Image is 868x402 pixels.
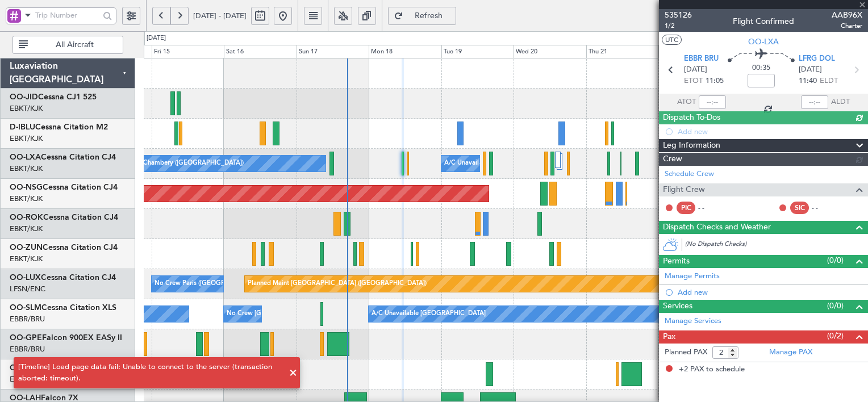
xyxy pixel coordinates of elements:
span: OO-GPE [10,334,42,342]
span: (0/0) [827,254,844,266]
a: D-IBLUCessna Citation M2 [10,123,108,131]
span: OO-SLM [10,304,41,312]
div: No Crew Chambery ([GEOGRAPHIC_DATA]) [115,155,244,172]
span: OO-JID [10,93,38,101]
a: EBKT/KJK [10,254,43,264]
a: EBKT/KJK [10,133,43,144]
span: ELDT [820,76,838,87]
span: +2 PAX to schedule [679,364,745,375]
div: Thu 21 [586,45,658,58]
a: EBBR/BRU [10,314,45,324]
div: No Crew Paris ([GEOGRAPHIC_DATA]) [155,275,267,292]
a: LFSN/ENC [10,284,45,294]
span: OO-LXA [748,36,779,48]
a: EBKT/KJK [10,224,43,234]
a: Manage Services [665,316,721,327]
span: AAB96X [832,9,862,21]
span: [DATE] - [DATE] [193,11,247,21]
span: OO-ZUN [10,244,43,252]
span: OO-ROK [10,213,43,221]
a: OO-GPEFalcon 900EX EASy II [10,334,122,342]
a: EBKT/KJK [10,194,43,204]
span: 11:40 [799,76,817,87]
a: Manage Permits [665,271,720,282]
div: Tue 19 [441,45,514,58]
span: Pax [663,330,675,344]
a: OO-ZUNCessna Citation CJ4 [10,244,118,252]
span: All Aircraft [30,41,119,49]
span: Dispatch Checks and Weather [663,221,771,234]
a: OO-ROKCessna Citation CJ4 [10,213,118,221]
div: (No Dispatch Checks) [685,240,868,252]
span: OO-LUX [10,274,41,282]
div: Planned Maint [GEOGRAPHIC_DATA] ([GEOGRAPHIC_DATA]) [248,275,427,292]
span: 00:35 [752,62,770,74]
a: Manage PAX [769,347,812,358]
a: OO-JIDCessna CJ1 525 [10,93,97,101]
span: Charter [832,21,862,31]
div: Fri 22 [658,45,731,58]
span: Leg Information [663,139,720,152]
span: OO-LXA [10,153,41,161]
div: Sat 16 [224,45,296,58]
div: [Timeline] Load page data fail: Unable to connect to the server (transaction aborted: timeout). [18,362,283,384]
span: Refresh [406,12,452,20]
div: No Crew [GEOGRAPHIC_DATA] ([GEOGRAPHIC_DATA] National) [227,305,417,323]
a: EBKT/KJK [10,164,43,174]
span: OO-NSG [10,183,43,191]
span: (0/2) [827,330,844,342]
button: Refresh [388,7,456,25]
a: OO-LXACessna Citation CJ4 [10,153,116,161]
div: Sun 17 [297,45,369,58]
a: OO-SLMCessna Citation XLS [10,304,116,312]
span: [DATE] [799,64,822,76]
span: LFRG DOL [799,53,835,65]
span: D-IBLU [10,123,35,131]
span: [DATE] [684,64,707,76]
span: (0/0) [827,300,844,312]
div: [DATE] [147,33,166,43]
span: ALDT [831,97,850,108]
a: EBKT/KJK [10,103,43,114]
span: ETOT [684,76,703,87]
div: Flight Confirmed [733,15,794,27]
div: A/C Unavailable [GEOGRAPHIC_DATA] ([GEOGRAPHIC_DATA] National) [444,155,656,172]
div: Wed 20 [514,45,586,58]
span: EBBR BRU [684,53,719,65]
a: OO-NSGCessna Citation CJ4 [10,183,118,191]
span: 11:05 [706,76,724,87]
span: ATOT [677,97,696,108]
input: Trip Number [35,7,99,24]
div: A/C Unavailable [GEOGRAPHIC_DATA] [372,305,486,323]
button: UTC [662,35,682,45]
span: 1/2 [665,21,692,31]
span: Services [663,300,692,313]
span: Permits [663,255,690,268]
span: 535126 [665,9,692,21]
a: OO-LUXCessna Citation CJ4 [10,274,116,282]
div: Mon 18 [369,45,441,58]
button: All Aircraft [12,36,123,54]
div: Add new [678,287,862,297]
label: Planned PAX [665,347,707,358]
div: Fri 15 [152,45,224,58]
